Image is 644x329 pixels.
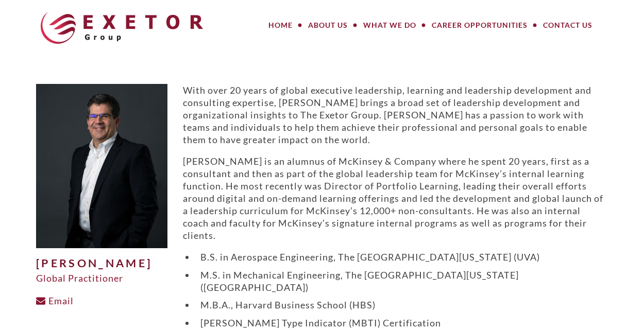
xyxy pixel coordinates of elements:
[355,15,424,36] a: What We Do
[424,15,535,36] a: Career Opportunities
[183,84,608,146] p: With over 20 years of global executive leadership, learning and leadership development and consul...
[41,12,203,44] img: The Exetor Group
[195,299,608,311] li: M.B.A., Harvard Business School (HBS)
[195,317,608,329] li: [PERSON_NAME] Type Indicator (MBTI) Certification
[36,257,167,270] h1: [PERSON_NAME]
[261,15,300,36] a: Home
[300,15,355,36] a: About Us
[195,269,608,293] li: M.S. in Mechanical Engineering, The [GEOGRAPHIC_DATA][US_STATE] ([GEOGRAPHIC_DATA])
[183,155,608,241] p: [PERSON_NAME] is an alumnus of McKinsey & Company where he spent 20 years, first as a consultant ...
[36,295,74,306] a: Email
[36,84,167,248] img: Matthew-J-500x625.jpg
[36,272,167,284] div: Global Practitioner
[195,251,608,263] li: B.S. in Aerospace Engineering, The [GEOGRAPHIC_DATA][US_STATE] (UVA)
[535,15,600,36] a: Contact Us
